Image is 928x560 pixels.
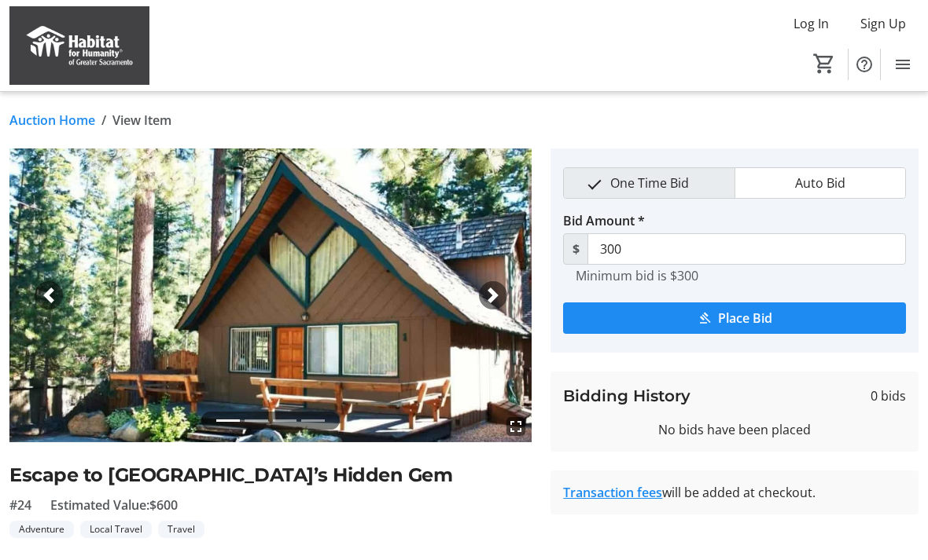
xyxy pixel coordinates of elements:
[563,384,690,408] h3: Bidding History
[112,111,171,130] span: View Item
[50,496,178,514] span: Estimated Value: $600
[601,168,698,198] span: One Time Bid
[860,14,906,33] span: Sign Up
[563,483,906,502] div: will be added at checkout.
[794,14,829,33] span: Log In
[9,521,74,538] tr-label-badge: Adventure
[563,211,645,230] label: Bid Amount *
[158,521,204,538] tr-label-badge: Travel
[563,233,588,265] span: $
[9,461,532,489] h2: Escape to [GEOGRAPHIC_DATA]’s Hidden Gem
[887,49,919,80] button: Menu
[871,386,906,405] span: 0 bids
[849,49,880,80] button: Help
[80,521,152,538] tr-label-badge: Local Travel
[848,11,919,36] button: Sign Up
[506,417,525,436] mat-icon: fullscreen
[563,484,662,501] a: Transaction fees
[9,148,532,442] img: Image
[9,6,149,85] img: Habitat for Humanity of Greater Sacramento's Logo
[101,111,106,130] span: /
[576,268,698,284] tr-hint: Minimum bid is $300
[810,49,838,78] button: Cart
[563,302,906,334] button: Place Bid
[786,168,855,198] span: Auto Bid
[718,309,772,328] span: Place Bid
[9,111,95,130] a: Auction Home
[9,496,31,514] span: #24
[563,420,906,439] div: No bids have been placed
[781,11,841,36] button: Log In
